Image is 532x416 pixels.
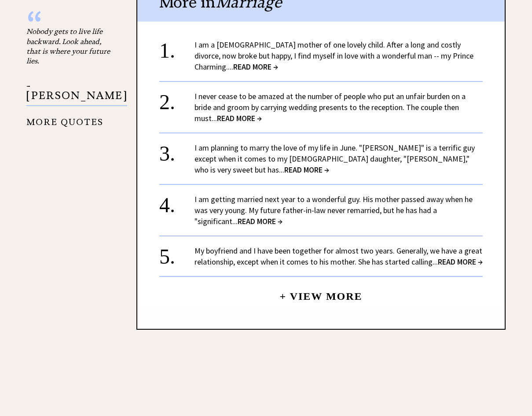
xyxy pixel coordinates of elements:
[194,143,475,175] a: I am planning to marry the love of my life in June. "[PERSON_NAME]" is a terrific guy except when...
[26,18,114,26] div: “
[194,194,473,226] a: I am getting married next year to a wonderful guy. His mother passed away when he was very young....
[26,26,114,66] div: Nobody gets to live life backward. Look ahead, that is where your future lies.
[279,283,362,302] a: + View More
[238,216,283,226] span: READ MORE →
[233,62,278,72] span: READ MORE →
[194,40,473,72] a: I am a [DEMOGRAPHIC_DATA] mother of one lovely child. After a long and costly divorce, now broke ...
[217,113,262,123] span: READ MORE →
[26,81,127,106] p: - [PERSON_NAME]
[159,91,194,107] div: 2.
[284,165,329,175] span: READ MORE →
[194,246,483,267] a: My boyfriend and I have been together for almost two years. Generally, we have a great relationsh...
[194,91,466,123] a: I never cease to be amazed at the number of people who put an unfair burden on a bride and groom ...
[159,142,194,158] div: 3.
[438,257,483,267] span: READ MORE →
[26,110,103,127] a: MORE QUOTES
[159,245,194,261] div: 5.
[159,39,194,55] div: 1.
[159,194,194,210] div: 4.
